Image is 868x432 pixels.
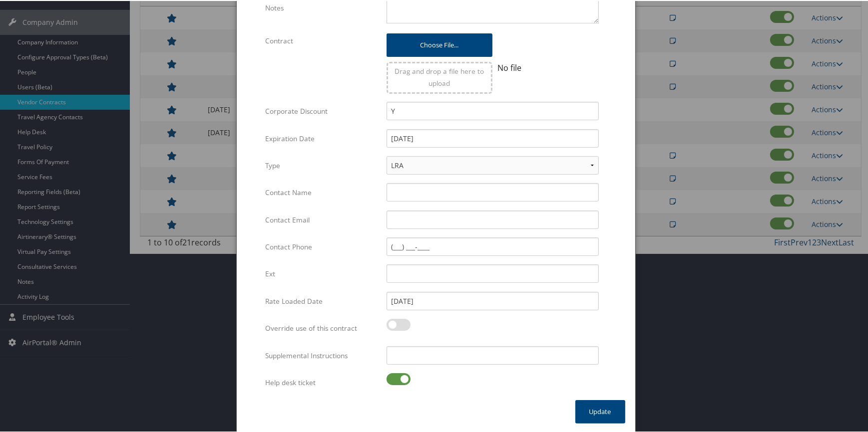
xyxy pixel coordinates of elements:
[575,399,625,423] button: Update
[265,128,379,147] label: Expiration Date
[265,372,379,391] label: Help desk ticket
[387,236,599,255] input: (___) ___-____
[265,263,379,282] label: Ext
[265,182,379,201] label: Contact Name
[497,61,521,72] span: No file
[265,30,379,49] label: Contract
[395,65,484,87] span: Drag and drop a file here to upload
[265,318,379,337] label: Override use of this contract
[265,345,379,364] label: Supplemental Instructions
[265,155,379,174] label: Type
[265,291,379,310] label: Rate Loaded Date
[265,236,379,255] label: Contact Phone
[265,101,379,120] label: Corporate Discount
[265,210,379,228] label: Contact Email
